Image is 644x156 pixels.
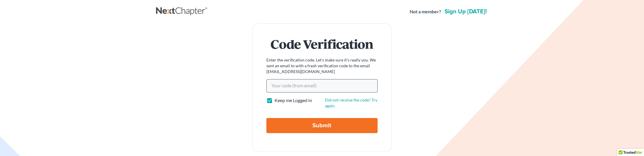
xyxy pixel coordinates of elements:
input: Your code (from email) [266,79,378,92]
h1: Code Verification [266,38,378,50]
p: Enter the verification code. Let's make sure it's really you. We sent an email to with a fresh ve... [266,57,378,75]
label: Keep me Logged in [275,97,312,104]
a: Sign up [DATE]! [443,9,488,14]
a: Did not receive the code? Try again. [325,97,377,108]
strong: Not a member? [410,8,441,15]
input: Submit [266,118,378,133]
